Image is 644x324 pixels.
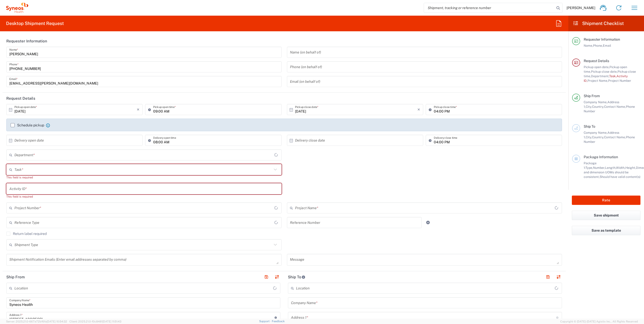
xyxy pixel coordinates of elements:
[584,131,607,134] span: Company Name,
[69,320,121,323] span: Client: 2025.21.0-f0c8481
[584,44,593,47] span: Name,
[572,211,640,220] button: Save shipment
[584,124,595,128] span: Ship To
[288,275,305,280] h2: Ship To
[417,105,420,114] i: ×
[591,74,609,78] span: Department,
[259,320,272,323] a: Support
[593,166,605,170] span: Number,
[593,44,603,47] span: Phone,
[584,155,618,159] span: Package Information
[6,275,25,280] h2: Ship From
[585,166,593,170] span: Type,
[424,219,432,226] a: Add Reference
[573,20,624,26] h2: Shipment Checklist
[600,175,640,179] span: Should have valid content(s)
[586,135,592,139] span: City,
[572,226,640,235] button: Save as template
[592,135,604,139] span: Country,
[587,79,608,83] span: Project Name,
[591,70,618,73] span: Pickup close date,
[6,175,282,180] div: This field is required
[584,59,609,63] span: Request Details
[584,100,607,104] span: Company Name,
[572,196,640,205] button: Rate
[584,94,600,98] span: Ship From
[586,105,592,109] span: City,
[6,20,64,26] h2: Desktop Shipment Request
[584,37,620,41] span: Requester Information
[609,74,616,78] span: Task,
[272,320,285,323] a: Feedback
[102,320,121,323] span: [DATE] 11:51:43
[604,105,626,109] span: Contact Name,
[560,319,638,324] span: Copyright © [DATE]-[DATE] Agistix Inc., All Rights Reserved
[567,6,595,10] span: [PERSON_NAME]
[604,135,626,139] span: Contact Name,
[625,166,636,170] span: Height,
[11,123,44,127] label: Schedule pickup
[6,39,47,44] h2: Requester Information
[6,194,282,199] div: This field is required
[137,105,140,114] i: ×
[6,320,67,323] span: Server: 2025.21.0-667a72bf6fa
[6,96,35,101] h2: Request Details
[584,161,597,170] span: Package 1:
[605,166,616,170] span: Length,
[424,3,555,13] input: Shipment, tracking or reference number
[6,232,47,236] label: Return label required
[616,166,625,170] span: Width,
[603,44,611,47] span: Email
[608,79,631,83] span: Project Number
[592,105,604,109] span: Country,
[584,65,609,69] span: Pickup open date,
[47,320,67,323] span: [DATE] 10:54:32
